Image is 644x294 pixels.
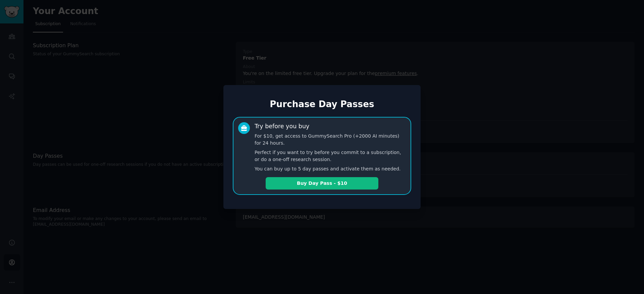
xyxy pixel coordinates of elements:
p: Perfect if you want to try before you commit to a subscription, or do a one-off research session. [255,149,406,163]
p: For $10, get access to GummySearch Pro (+2000 AI minutes) for 24 hours. [255,133,406,147]
button: Buy Day Pass - $10 [266,177,378,190]
h1: Purchase Day Passes [233,99,411,110]
div: Try before you buy [255,122,309,131]
p: You can buy up to 5 day passes and activate them as needed. [255,165,406,172]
